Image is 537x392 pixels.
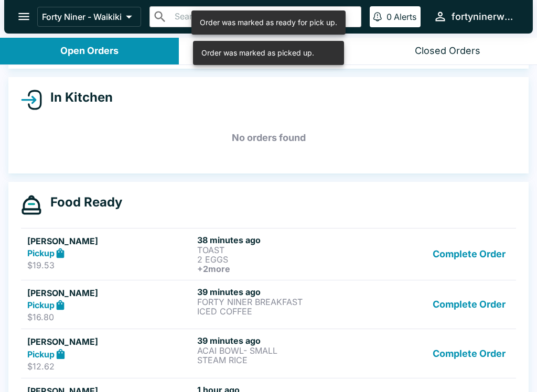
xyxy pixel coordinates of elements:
[197,264,363,274] h6: + 2 more
[415,45,480,57] div: Closed Orders
[197,245,363,255] p: TOAST
[171,9,357,24] input: Search orders by name or phone number
[27,335,193,348] h5: [PERSON_NAME]
[197,235,363,245] h6: 38 minutes ago
[27,300,55,310] strong: Pickup
[200,14,337,31] div: Order was marked as ready for pick up.
[197,346,363,355] p: ACAI BOWL- SMALL
[10,3,37,30] button: open drawer
[428,335,510,372] button: Complete Order
[27,361,193,372] p: $12.62
[452,10,516,23] div: fortyninerwaikiki
[37,7,141,27] button: Forty Niner - Waikiki
[197,335,363,346] h6: 39 minutes ago
[27,349,55,360] strong: Pickup
[428,287,510,323] button: Complete Order
[386,12,392,22] p: 0
[60,45,119,57] div: Open Orders
[394,12,416,22] p: Alerts
[197,355,363,365] p: STEAM RICE
[27,287,193,299] h5: [PERSON_NAME]
[197,297,363,307] p: FORTY NINER BREAKFAST
[27,312,193,322] p: $16.80
[42,194,122,210] h4: Food Ready
[27,248,55,258] strong: Pickup
[42,12,122,22] p: Forty Niner - Waikiki
[201,44,314,62] div: Order was marked as picked up.
[21,228,516,280] a: [PERSON_NAME]Pickup$19.5338 minutes agoTOAST2 EGGS+2moreComplete Order
[428,235,510,274] button: Complete Order
[27,235,193,247] h5: [PERSON_NAME]
[21,329,516,378] a: [PERSON_NAME]Pickup$12.6239 minutes agoACAI BOWL- SMALLSTEAM RICEComplete Order
[21,119,516,157] h5: No orders found
[42,90,113,105] h4: In Kitchen
[197,287,363,297] h6: 39 minutes ago
[197,307,363,316] p: ICED COFFEE
[197,255,363,264] p: 2 EGGS
[27,260,193,270] p: $19.53
[429,5,520,28] button: fortyninerwaikiki
[21,280,516,329] a: [PERSON_NAME]Pickup$16.8039 minutes agoFORTY NINER BREAKFASTICED COFFEEComplete Order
